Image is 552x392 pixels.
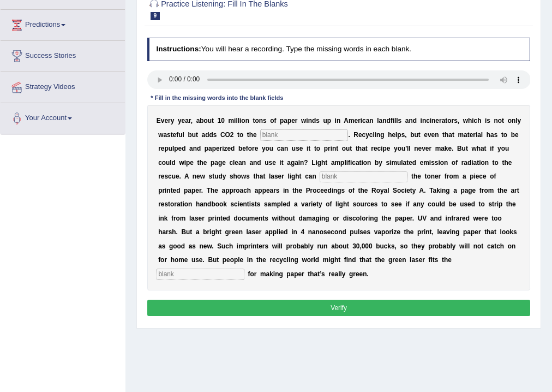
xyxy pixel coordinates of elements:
[515,131,519,139] b: e
[231,145,235,152] b: d
[220,131,225,139] b: C
[331,145,332,152] b: i
[166,159,170,167] b: u
[445,131,448,139] b: h
[366,117,370,124] b: a
[320,171,407,182] input: blank
[245,117,249,124] b: n
[265,159,268,167] b: u
[405,145,407,152] b: '
[375,131,376,139] b: i
[247,131,249,139] b: t
[284,117,287,124] b: a
[388,131,392,139] b: h
[445,145,448,152] b: k
[458,131,464,139] b: m
[481,145,484,152] b: a
[202,131,206,139] b: a
[377,145,381,152] b: c
[369,131,373,139] b: c
[505,145,509,152] b: u
[502,117,504,124] b: t
[467,131,470,139] b: t
[445,117,447,124] b: t
[208,117,212,124] b: u
[147,38,531,61] h4: You will hear a recording. Type the missing words in each blank.
[362,131,366,139] b: c
[238,145,242,152] b: b
[171,117,175,124] b: y
[462,145,466,152] b: u
[182,117,185,124] b: e
[253,117,255,124] b: t
[511,131,515,139] b: b
[218,117,221,124] b: 1
[335,117,337,124] b: i
[212,117,214,124] b: t
[227,145,231,152] b: e
[508,117,512,124] b: o
[448,145,452,152] b: e
[182,145,185,152] b: d
[190,159,194,167] b: e
[447,117,451,124] b: o
[413,117,417,124] b: d
[308,145,310,152] b: t
[344,117,349,124] b: A
[272,159,276,167] b: e
[484,145,487,152] b: t
[224,145,227,152] b: z
[463,117,468,124] b: w
[238,117,239,124] b: l
[358,145,362,152] b: h
[204,117,208,124] b: o
[191,117,193,124] b: ,
[163,131,167,139] b: a
[1,10,125,37] a: Predictions
[379,117,383,124] b: a
[501,145,505,152] b: o
[518,117,521,124] b: y
[242,145,246,152] b: e
[295,159,298,167] b: a
[167,131,171,139] b: s
[494,117,498,124] b: n
[337,117,340,124] b: n
[376,131,380,139] b: n
[350,145,352,152] b: t
[233,159,235,167] b: l
[377,117,379,124] b: l
[179,159,184,167] b: w
[490,131,494,139] b: a
[442,131,445,139] b: t
[222,145,224,152] b: i
[218,159,222,167] b: g
[158,131,163,139] b: w
[161,145,165,152] b: e
[355,117,358,124] b: e
[383,145,387,152] b: p
[481,131,483,139] b: l
[362,117,366,124] b: c
[277,145,281,152] b: c
[306,117,308,124] b: i
[386,117,390,124] b: d
[353,131,358,139] b: R
[429,145,431,152] b: r
[225,131,230,139] b: O
[255,145,259,152] b: e
[398,145,401,152] b: o
[200,117,203,124] b: b
[452,145,453,152] b: .
[398,117,402,124] b: s
[182,131,184,139] b: l
[186,159,190,167] b: p
[442,117,446,124] b: a
[472,117,473,124] b: i
[365,131,369,139] b: y
[249,159,253,167] b: a
[176,131,178,139] b: f
[161,117,165,124] b: v
[205,145,208,152] b: p
[220,145,223,152] b: r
